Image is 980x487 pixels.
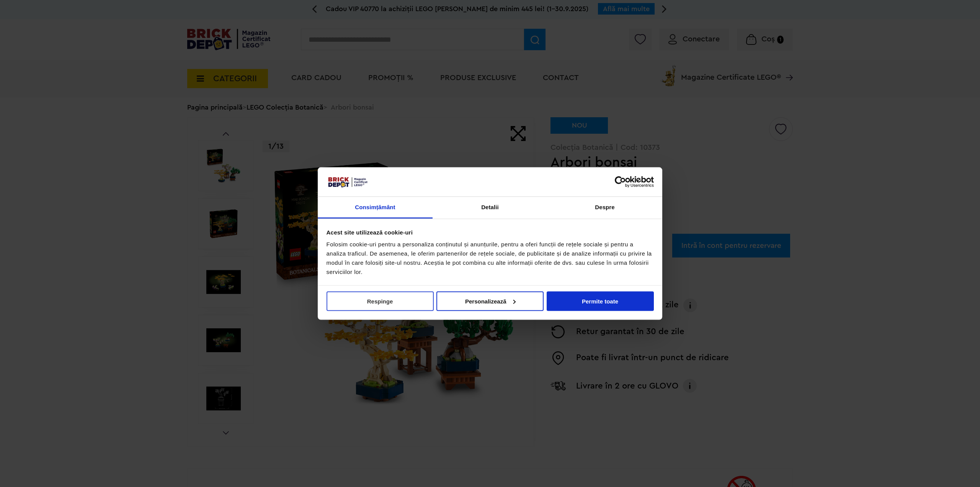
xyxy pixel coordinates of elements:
a: Despre [547,197,662,219]
div: Folosim cookie-uri pentru a personaliza conținutul și anunțurile, pentru a oferi funcții de rețel... [327,240,654,277]
a: Usercentrics Cookiebot - opens in a new window [587,176,654,187]
a: Consimțământ [318,197,433,219]
button: Personalizează [436,291,544,311]
img: siglă [327,176,369,188]
button: Permite toate [547,291,654,311]
a: Detalii [433,197,547,219]
div: Acest site utilizează cookie-uri [327,228,654,237]
button: Respinge [327,291,434,311]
